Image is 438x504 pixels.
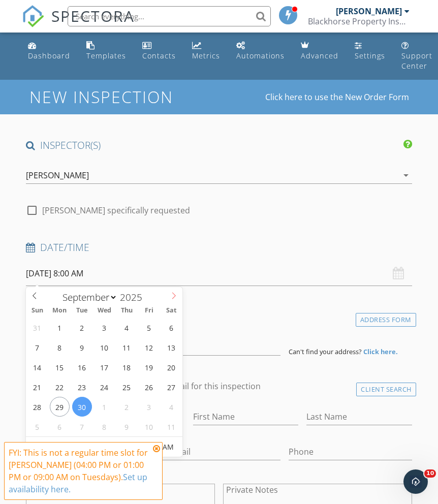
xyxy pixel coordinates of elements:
img: The Best Home Inspection Software - Spectora [22,5,44,27]
span: SPECTORA [51,5,135,26]
h4: INSPECTOR(S) [26,139,412,152]
div: Advanced [301,51,338,60]
div: Settings [355,51,385,60]
span: September 21, 2025 [27,377,47,397]
span: September 11, 2025 [116,337,136,357]
a: Contacts [138,37,180,66]
span: October 11, 2025 [161,417,181,436]
span: September 1, 2025 [50,318,70,337]
a: Automations (Basic) [232,37,289,66]
input: Select date [26,261,412,286]
a: Click here to use the New Order Form [265,93,409,101]
div: Blackhorse Property Inspections [308,16,410,26]
span: September 15, 2025 [50,357,70,377]
span: September 14, 2025 [27,357,47,377]
span: September 7, 2025 [27,337,47,357]
strong: Click here. [363,347,398,356]
span: September 5, 2025 [139,318,159,337]
span: September 17, 2025 [94,357,114,377]
span: September 22, 2025 [50,377,70,397]
div: FYI: This is not a regular time slot for [PERSON_NAME] (04:00 PM or 01:00 PM or 09:00 AM on Tuesd... [9,447,150,495]
label: Enable Client CC email for this inspection [104,381,261,391]
span: September 16, 2025 [72,357,92,377]
a: Support Center [397,37,436,76]
span: September 6, 2025 [161,318,181,337]
a: Dashboard [24,37,74,66]
div: Automations [236,51,285,60]
a: Templates [82,37,130,66]
span: September 30, 2025 [72,397,92,417]
a: Settings [351,37,389,66]
div: Client Search [356,383,416,396]
span: August 31, 2025 [27,318,47,337]
div: Dashboard [28,51,70,60]
span: October 7, 2025 [72,417,92,436]
span: September 20, 2025 [161,357,181,377]
span: September 24, 2025 [94,377,114,397]
input: Search everything... [68,6,271,26]
a: Advanced [297,37,342,66]
span: September 8, 2025 [50,337,70,357]
a: SPECTORA [22,14,135,35]
h1: New Inspection [29,88,255,106]
div: Support Center [401,51,432,71]
span: September 10, 2025 [94,337,114,357]
div: [PERSON_NAME] [336,6,402,16]
span: September 2, 2025 [72,318,92,337]
span: October 3, 2025 [139,397,159,417]
span: 10 [424,469,436,478]
span: October 10, 2025 [139,417,159,436]
span: September 13, 2025 [161,337,181,357]
h4: Location [26,310,412,324]
span: September 27, 2025 [161,377,181,397]
span: October 4, 2025 [161,397,181,417]
span: Mon [48,307,71,314]
div: Contacts [142,51,176,60]
span: Wed [93,307,115,314]
span: October 5, 2025 [27,417,47,436]
span: Tue [71,307,93,314]
span: Can't find your address? [289,347,362,356]
input: Year [117,291,151,304]
label: [PERSON_NAME] specifically requested [42,205,190,215]
span: October 8, 2025 [94,417,114,436]
span: September 26, 2025 [139,377,159,397]
span: September 29, 2025 [50,397,70,417]
div: [PERSON_NAME] [26,171,89,180]
span: September 18, 2025 [116,357,136,377]
span: Click to toggle [154,437,182,457]
i: arrow_drop_down [400,169,412,181]
span: October 9, 2025 [116,417,136,436]
span: Fri [138,307,160,314]
div: Address Form [356,313,416,327]
span: September 4, 2025 [116,318,136,337]
span: September 28, 2025 [27,397,47,417]
span: October 6, 2025 [50,417,70,436]
span: October 2, 2025 [116,397,136,417]
span: October 1, 2025 [94,397,114,417]
div: Metrics [192,51,220,60]
div: Templates [86,51,126,60]
h4: Date/Time [26,241,412,254]
span: September 19, 2025 [139,357,159,377]
iframe: Intercom live chat [403,469,428,494]
span: September 3, 2025 [94,318,114,337]
span: Sun [26,307,48,314]
span: September 12, 2025 [139,337,159,357]
span: Thu [115,307,138,314]
a: Metrics [188,37,224,66]
span: September 25, 2025 [116,377,136,397]
span: : [88,437,91,457]
span: September 23, 2025 [72,377,92,397]
span: Sat [160,307,182,314]
span: September 9, 2025 [72,337,92,357]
